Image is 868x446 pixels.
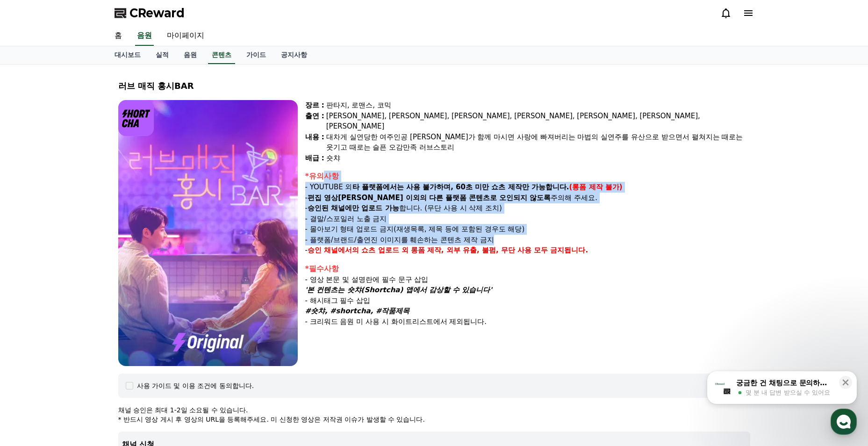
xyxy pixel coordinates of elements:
[308,194,427,202] strong: 편집 영상[PERSON_NAME] 이외의
[305,171,750,182] div: *유의사항
[305,224,750,235] p: - 몰아보기 형태 업로드 금지(재생목록, 제목 등에 포함된 경우도 해당)
[305,153,324,164] div: 배급 :
[118,100,154,136] img: logo
[305,295,750,306] p: - 해시태그 필수 삽입
[3,296,62,320] a: 홈
[305,263,750,274] div: *필수사항
[176,46,204,64] a: 음원
[305,245,750,256] p: -
[121,296,179,320] a: 설정
[569,183,623,191] strong: (롱폼 제작 불가)
[305,307,410,315] em: #숏챠, #shortcha, #작품제목
[305,235,750,245] p: - 플랫폼/브랜드/출연진 이미지를 훼손하는 콘텐츠 제작 금지
[62,296,121,320] a: 대화
[118,79,750,93] div: 러브 매직 홍시BAR
[273,46,315,64] a: 공지사항
[411,246,588,254] strong: 롱폼 제작, 외부 유출, 불펌, 무단 사용 모두 금지됩니다.
[118,405,750,415] p: 채널 승인은 최대 1-2일 소요될 수 있습니다.
[326,132,750,153] div: 대차게 실연당한 여주인공 [PERSON_NAME]가 함께 마시면 사랑에 빠져버리는 마법의 실연주를 유산으로 받으면서 펼쳐지는 때로는 웃기고 때로는 슬픈 오감만족 러브스토리
[29,310,35,318] span: 홈
[326,111,750,132] div: [PERSON_NAME], [PERSON_NAME], [PERSON_NAME], [PERSON_NAME], [PERSON_NAME], [PERSON_NAME], [PERSON...
[305,100,324,111] div: 장르 :
[129,6,185,21] span: CReward
[305,193,750,203] p: - 주의해 주세요.
[107,26,129,46] a: 홈
[308,204,399,212] strong: 승인된 채널에만 업로드 가능
[326,153,750,164] div: 숏챠
[86,311,97,318] span: 대화
[305,111,324,132] div: 출연 :
[135,26,154,46] a: 음원
[305,203,750,214] p: - 합니다. (무단 사용 시 삭제 조치)
[144,310,156,318] span: 설정
[429,194,551,202] strong: 다른 플랫폼 콘텐츠로 오인되지 않도록
[148,46,176,64] a: 실적
[308,246,409,254] strong: 승인 채널에서의 쇼츠 업로드 외
[137,381,254,390] div: 사용 가이드 및 이용 조건에 동의합니다.
[305,132,324,153] div: 내용 :
[208,46,235,64] a: 콘텐츠
[107,46,148,64] a: 대시보드
[305,317,750,327] p: - 크리워드 음원 미 사용 시 화이트리스트에서 제외됩니다.
[118,415,750,424] p: * 반드시 영상 게시 후 영상의 URL을 등록해주세요. 미 신청한 영상은 저작권 이슈가 발생할 수 있습니다.
[326,100,750,111] div: 판타지, 로맨스, 코믹
[159,26,212,46] a: 마이페이지
[352,183,569,191] strong: 타 플랫폼에서는 사용 불가하며, 60초 미만 쇼츠 제작만 가능합니다.
[305,214,750,224] p: - 결말/스포일러 노출 금지
[115,6,185,21] a: CReward
[239,46,273,64] a: 가이드
[305,182,750,193] p: - YOUTUBE 외
[305,274,750,285] p: - 영상 본문 및 설명란에 필수 문구 삽입
[118,100,298,366] img: video
[305,286,492,294] em: '본 컨텐츠는 숏챠(Shortcha) 앱에서 감상할 수 있습니다'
